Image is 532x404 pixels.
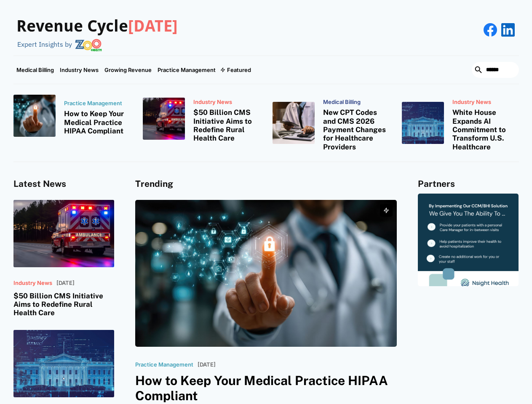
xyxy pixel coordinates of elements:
[155,56,219,84] a: Practice Management
[13,292,114,317] h3: $50 Billion CMS Initiative Aims to Redefine Rural Health Care
[323,108,390,151] h3: New CPT Codes and CMS 2026 Payment Changes for Healthcare Providers
[452,99,519,106] p: Industry News
[143,95,260,143] a: Industry News$50 Billion CMS Initiative Aims to Redefine Rural Health Care
[17,40,72,48] div: Expert Insights by
[13,200,114,317] a: Industry News[DATE]$50 Billion CMS Initiative Aims to Redefine Rural Health Care
[13,179,114,189] h4: Latest News
[402,95,519,151] a: Industry NewsWhite House Expands AI Commitment to Transform U.S. Healthcare
[219,56,254,84] div: Featured
[102,56,155,84] a: Growing Revenue
[13,280,52,287] p: Industry News
[193,108,260,143] h3: $50 Billion CMS Initiative Aims to Redefine Rural Health Care
[56,280,75,287] p: [DATE]
[135,179,397,189] h4: Trending
[13,8,178,51] a: Revenue Cycle[DATE]Expert Insights by
[418,179,519,189] h4: Partners
[128,17,178,35] span: [DATE]
[193,99,260,106] p: Industry News
[64,109,131,135] h3: How to Keep Your Medical Practice HIPAA Compliant
[135,373,397,403] h3: How to Keep Your Medical Practice HIPAA Compliant
[323,99,390,106] p: Medical Billing
[64,100,131,107] p: Practice Management
[273,95,390,151] a: Medical BillingNew CPT Codes and CMS 2026 Payment Changes for Healthcare Providers
[198,361,216,368] p: [DATE]
[16,17,178,36] h3: Revenue Cycle
[135,361,193,368] p: Practice Management
[452,108,519,151] h3: White House Expands AI Commitment to Transform U.S. Healthcare
[13,95,131,137] a: Practice ManagementHow to Keep Your Medical Practice HIPAA Compliant
[227,66,251,73] div: Featured
[13,56,57,84] a: Medical Billing
[57,56,102,84] a: Industry News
